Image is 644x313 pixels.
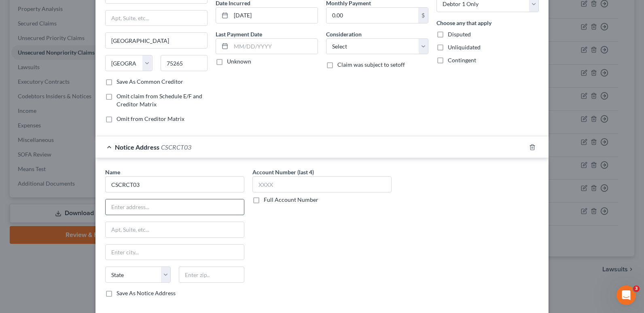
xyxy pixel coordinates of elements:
input: 0.00 [326,8,418,23]
span: Omit claim from Schedule E/F and Creditor Matrix [117,93,202,108]
input: Enter zip... [161,55,208,71]
label: Choose any that apply [436,19,491,27]
input: Apt, Suite, etc... [106,222,244,237]
input: Enter city... [106,33,207,48]
label: Consideration [326,30,362,38]
label: Last Payment Date [216,30,262,38]
label: Account Number (last 4) [252,168,314,176]
span: Claim was subject to setoff [337,61,405,68]
input: Apt, Suite, etc... [106,11,207,26]
label: Save As Common Creditor [117,78,183,86]
span: Contingent [448,57,476,63]
span: 3 [633,286,640,292]
input: Enter zip.. [179,266,244,283]
label: Unknown [227,57,251,66]
span: CSCRCT03 [161,143,191,151]
input: XXXX [252,176,392,192]
input: MM/DD/YYYY [231,8,318,23]
input: Enter address... [106,199,244,215]
input: MM/DD/YYYY [231,39,318,54]
iframe: Intercom live chat [616,286,636,305]
div: $ [418,8,428,23]
span: Disputed [448,31,471,38]
span: Omit from Creditor Matrix [117,115,184,122]
label: Full Account Number [264,196,318,204]
span: Name [105,169,120,176]
span: Notice Address [115,143,159,151]
label: Save As Notice Address [117,289,176,297]
input: Enter city... [106,245,244,260]
input: Search by name... [105,176,244,192]
span: Unliquidated [448,44,481,51]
